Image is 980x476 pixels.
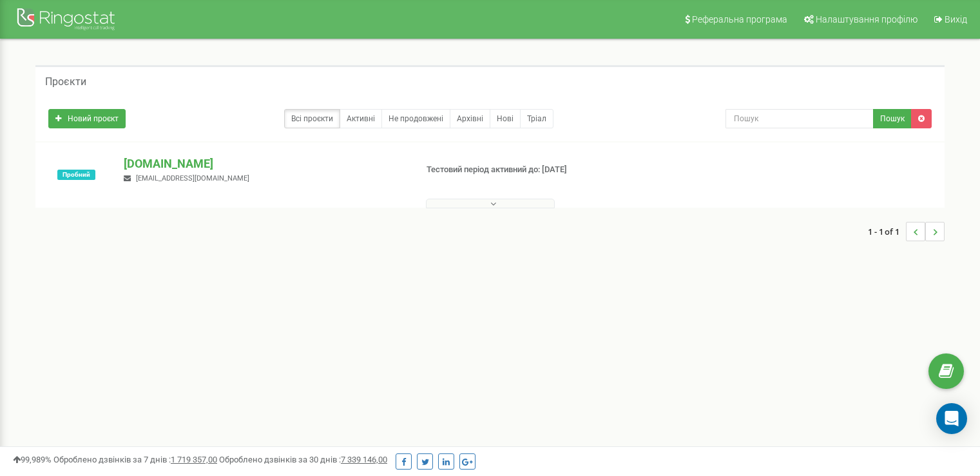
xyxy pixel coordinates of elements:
u: 7 339 146,00 [341,455,387,464]
a: Очистити [911,109,932,128]
input: Пошук [725,109,874,128]
a: Не продовжені [381,109,450,128]
span: Активований пробний період, необхідно внести першу оплату [57,170,95,180]
p: [DOMAIN_NAME] [124,155,405,172]
h5: Проєкти [45,76,86,88]
span: Реферальна програма [692,14,787,25]
a: Активні [340,109,382,128]
p: Тестовий період активний до: [DATE] [427,164,633,176]
a: Архівні [450,109,490,128]
div: Open Intercom Messenger [936,403,967,434]
span: [EMAIL_ADDRESS][DOMAIN_NAME] [136,174,249,183]
span: 1 - 1 of 1 [868,222,906,241]
a: Всі проєкти [284,109,340,128]
nav: ... [868,209,945,254]
a: Тріал [520,109,553,128]
span: Вихід [945,14,967,25]
span: 99,989% [13,455,52,464]
u: 1 719 357,00 [171,455,217,464]
span: Налаштування профілю [816,14,918,25]
a: Новий проєкт [48,109,126,128]
span: Оброблено дзвінків за 7 днів : [53,455,217,464]
a: Нові [490,109,521,128]
button: Пошук [873,109,912,128]
span: Оброблено дзвінків за 30 днів : [219,455,387,464]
